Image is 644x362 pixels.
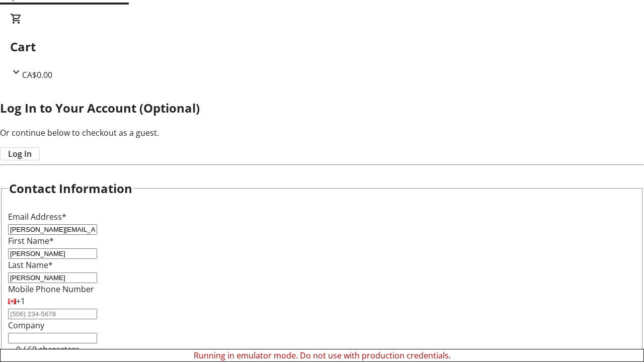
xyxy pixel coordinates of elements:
[16,344,79,355] tr-character-limit: 0 / 60 characters
[8,148,32,160] span: Log In
[10,38,634,56] h2: Cart
[8,284,94,295] label: Mobile Phone Number
[8,259,53,270] label: Last Name*
[10,13,634,81] div: CartCA$0.00
[8,235,54,246] label: First Name*
[8,309,97,319] input: (506) 234-5678
[8,320,44,331] label: Company
[8,211,66,222] label: Email Address*
[9,179,132,198] h2: Contact Information
[22,69,52,80] span: CA$0.00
